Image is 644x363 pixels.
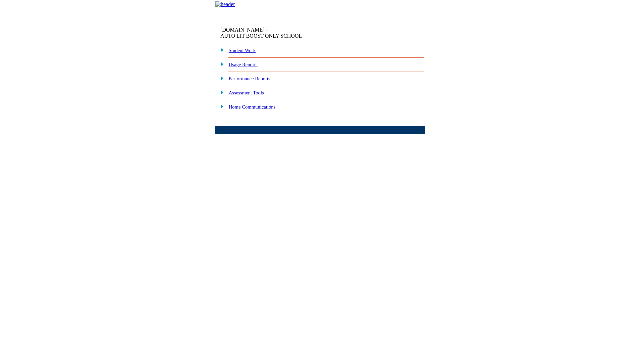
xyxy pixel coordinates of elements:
[217,47,224,53] img: plus.gif
[229,48,256,53] a: Student Work
[229,62,258,67] a: Usage Reports
[217,75,224,81] img: plus.gif
[220,33,302,39] nobr: AUTO LIT BOOST ONLY SCHOOL
[229,76,270,81] a: Performance Reports
[217,61,224,67] img: plus.gif
[229,90,264,95] a: Assessment Tools
[215,1,235,7] img: header
[229,104,276,110] a: Home Communications
[217,103,224,109] img: plus.gif
[220,27,344,39] td: [DOMAIN_NAME] -
[217,89,224,95] img: plus.gif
